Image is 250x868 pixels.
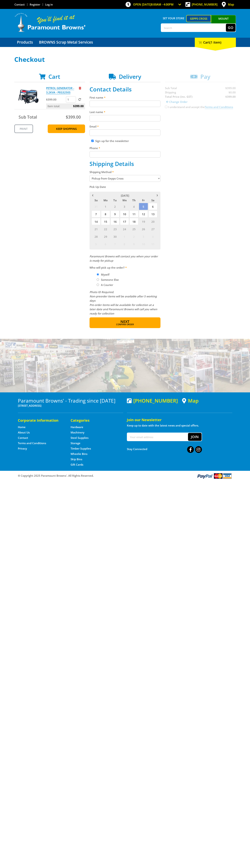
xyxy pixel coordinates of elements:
[71,436,88,440] a: Go to the Steel Supplies page
[129,203,138,210] span: 4
[90,255,158,262] em: Paramount Browns will contact you when your order is ready for pickup
[95,139,129,143] label: Sign up for the newsletter
[148,233,157,240] span: 4
[139,203,148,210] span: 5
[45,3,53,6] a: Log in
[119,73,141,80] span: Delivery
[186,15,211,22] a: Gepps Cross
[127,423,232,428] p: Keep up to date with the latest news and special offers.
[139,240,148,248] span: 10
[97,278,99,281] input: Please select who will pick up the order.
[100,271,111,278] label: Myself
[101,240,110,248] span: 6
[71,463,83,467] a: Go to the Gift Cards page
[101,210,110,218] span: 8
[90,317,160,328] button: Next Confirm order
[129,233,138,240] span: 2
[18,441,46,445] a: Go to the Terms and Conditions page
[110,198,120,203] span: Tu
[120,225,129,233] span: 24
[127,417,232,422] h5: Join our Newsletter
[90,185,160,189] label: Pick Up Date
[139,225,148,233] span: 26
[91,210,101,218] span: 7
[129,225,138,233] span: 25
[161,24,226,32] input: Search
[97,273,99,276] input: Please select who will pick up the order.
[90,290,157,315] em: Photo ID Required. Non-preorder items will be available after 5 working days Pre-order items will...
[90,115,160,121] input: Please enter your last name.
[18,425,26,429] a: Go to the Home page
[110,240,120,248] span: 7
[18,447,27,450] a: Go to the Privacy page
[18,431,30,434] a: Go to the About Us page
[120,240,129,248] span: 8
[129,240,138,248] span: 9
[148,218,157,225] span: 20
[110,225,120,233] span: 23
[71,447,91,450] a: Go to the Timber Supplies page
[129,198,138,203] span: Th
[14,56,236,63] h1: Checkout
[148,240,157,248] span: 11
[110,218,120,225] span: 16
[197,473,232,479] img: PayPal, Mastercard, Visa accepted
[139,198,148,203] span: Fr
[71,425,83,429] a: Go to the Hardware page
[91,233,101,240] span: 28
[120,210,129,218] span: 10
[139,233,148,240] span: 3
[48,73,60,80] span: Cart
[120,198,129,203] span: We
[100,282,114,288] label: A Courier
[18,86,39,107] img: PETROL GENERATOR - 3.2KVA - PEG3250S
[91,198,101,203] span: Su
[90,175,160,182] select: Please select a shipping method.
[90,160,160,167] h2: Shipping Details
[46,86,74,94] a: PETROL GENERATOR - 3.2KVA - PEG3250S
[71,452,87,456] a: Go to the Wheelie Bins page
[91,203,101,210] span: 31
[36,38,96,47] a: Go to the BROWNS Scrap Metal Services page
[18,403,123,408] p: [STREET_ADDRESS]
[101,225,110,233] span: 22
[14,38,36,47] a: Go to the Products page
[71,457,82,461] a: Go to the Skip Bins page
[97,323,153,326] span: Confirm order
[101,198,110,203] span: Mo
[148,210,157,218] span: 13
[14,13,86,32] img: Paramount Browns'
[97,284,99,286] input: Please select who will pick up the order.
[71,441,80,445] a: Go to the Storage page
[127,445,202,453] div: Stay Connected
[90,101,160,107] input: Please enter your first name.
[182,398,199,404] a: View a map of Gepps Cross location
[48,124,85,133] a: Keep Shopping
[79,86,81,90] a: Remove from cart
[148,198,157,203] span: Sa
[129,218,138,225] span: 18
[19,114,37,120] span: Sub Total
[90,86,160,93] h2: Contact Details
[91,240,101,248] span: 5
[148,225,157,233] span: 27
[46,103,85,109] p: Item total:
[90,170,160,174] label: Shipping Method
[66,114,81,120] span: $399.00
[120,203,129,210] span: 3
[139,210,148,218] span: 12
[120,319,129,324] span: Next
[71,418,116,423] h5: Categories
[226,24,236,32] button: Go
[90,95,160,100] label: First name
[91,218,101,225] span: 14
[210,40,221,44] span: (1 item)
[73,103,84,109] span: $399.00
[18,398,123,403] h3: Paramount Browns' - Trading since [DATE]
[91,225,101,233] span: 21
[100,277,120,283] label: Someone Else
[90,146,160,150] label: Phone
[101,218,110,225] span: 15
[151,3,174,6] span: 8:00am - 4:00pm
[30,3,40,6] a: Go to the registration page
